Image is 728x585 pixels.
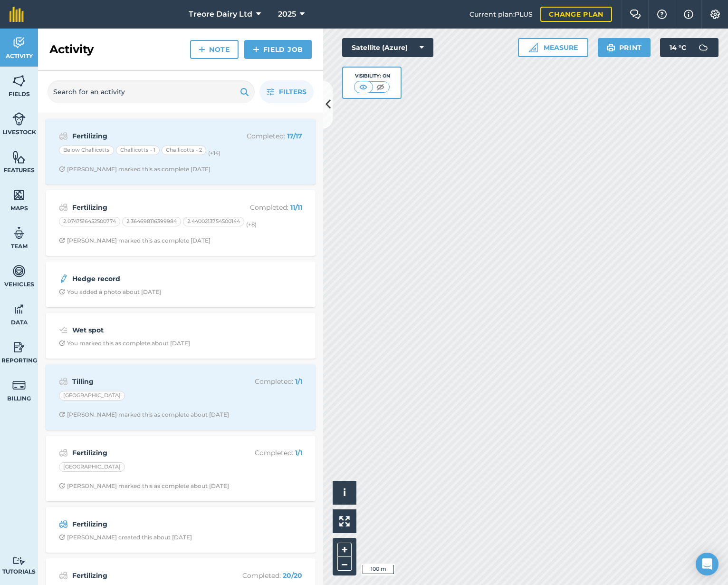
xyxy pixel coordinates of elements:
[48,80,255,103] input: Search for an activity
[59,483,65,489] img: Clock with arrow pointing clockwise
[337,557,352,571] button: –
[287,132,302,140] strong: 17 / 17
[259,80,314,103] button: Filters
[357,82,369,92] img: svg+xml;base64,PHN2ZyB4bWxucz0iaHR0cDovL3d3dy53My5vcmcvMjAwMC9zdmciIHdpZHRoPSI1MCIgaGVpZ2h0PSI0MC...
[709,10,721,19] img: A cog icon
[246,221,257,228] small: (+ 8 )
[12,188,26,202] img: svg+xml;base64,PHN2ZyB4bWxucz0iaHR0cDovL3d3dy53My5vcmcvMjAwMC9zdmciIHdpZHRoPSI1NiIgaGVpZ2h0PSI2MC...
[240,86,249,97] img: svg+xml;base64,PHN2ZyB4bWxucz0iaHR0cDovL3d3dy53My5vcmcvMjAwMC9zdmciIHdpZHRoPSIxOSIgaGVpZ2h0PSIyNC...
[12,74,26,88] img: svg+xml;base64,PHN2ZyB4bWxucz0iaHR0cDovL3d3dy53My5vcmcvMjAwMC9zdmciIHdpZHRoPSI1NiIgaGVpZ2h0PSI2MC...
[283,571,302,580] strong: 20 / 20
[59,447,68,458] img: svg+xml;base64,PD94bWwgdmVyc2lvbj0iMS4wIiBlbmNvZGluZz0idXRmLTgiPz4KPCEtLSBHZW5lcmF0b3I6IEFkb2JlIE...
[59,202,68,213] img: svg+xml;base64,PD94bWwgdmVyc2lvbj0iMS4wIiBlbmNvZGluZz0idXRmLTgiPz4KPCEtLSBHZW5lcmF0b3I6IEFkb2JlIE...
[59,130,68,142] img: svg+xml;base64,PD94bWwgdmVyc2lvbj0iMS4wIiBlbmNvZGluZz0idXRmLTgiPz4KPCEtLSBHZW5lcmF0b3I6IEFkb2JlIE...
[670,38,686,57] span: 14 ° C
[333,481,356,505] button: i
[337,543,352,557] button: +
[72,570,223,581] strong: Fertilizing
[190,40,239,59] a: Note
[59,237,65,244] img: Clock with arrow pointing clockwise
[374,82,386,92] img: svg+xml;base64,PHN2ZyB4bWxucz0iaHR0cDovL3d3dy53My5vcmcvMjAwMC9zdmciIHdpZHRoPSI1MCIgaGVpZ2h0PSI0MC...
[10,7,24,22] img: fieldmargin Logo
[244,40,312,59] a: Field Job
[342,38,433,57] button: Satellite (Azure)
[12,378,26,392] img: svg+xml;base64,PD94bWwgdmVyc2lvbj0iMS4wIiBlbmNvZGluZz0idXRmLTgiPz4KPCEtLSBHZW5lcmF0b3I6IEFkb2JlIE...
[12,112,26,126] img: svg+xml;base64,PD94bWwgdmVyc2lvbj0iMS4wIiBlbmNvZGluZz0idXRmLTgiPz4KPCEtLSBHZW5lcmF0b3I6IEFkb2JlIE...
[12,150,26,164] img: svg+xml;base64,PHN2ZyB4bWxucz0iaHR0cDovL3d3dy53My5vcmcvMjAwMC9zdmciIHdpZHRoPSI1NiIgaGVpZ2h0PSI2MC...
[208,150,220,156] small: (+ 14 )
[279,87,307,97] span: Filters
[59,534,192,541] div: [PERSON_NAME] created this about [DATE]
[684,9,693,20] img: svg+xml;base64,PHN2ZyB4bWxucz0iaHR0cDovL3d3dy53My5vcmcvMjAwMC9zdmciIHdpZHRoPSIxNyIgaGVpZ2h0PSIxNy...
[59,376,68,387] img: svg+xml;base64,PD94bWwgdmVyc2lvbj0iMS4wIiBlbmNvZGluZz0idXRmLTgiPz4KPCEtLSBHZW5lcmF0b3I6IEFkb2JlIE...
[59,411,229,419] div: [PERSON_NAME] marked this as complete about [DATE]
[72,202,223,213] strong: Fertilizing
[12,556,26,565] img: svg+xml;base64,PD94bWwgdmVyc2lvbj0iMS4wIiBlbmNvZGluZz0idXRmLTgiPz4KPCEtLSBHZW5lcmF0b3I6IEFkb2JlIE...
[116,146,160,155] div: Challicotts - 1
[59,482,229,490] div: [PERSON_NAME] marked this as complete about [DATE]
[72,131,223,141] strong: Fertilizing
[656,10,668,19] img: A question mark icon
[59,273,68,284] img: svg+xml;base64,PD94bWwgdmVyc2lvbj0iMS4wIiBlbmNvZGluZz0idXRmLTgiPz4KPCEtLSBHZW5lcmF0b3I6IEFkb2JlIE...
[12,302,26,316] img: svg+xml;base64,PD94bWwgdmVyc2lvbj0iMS4wIiBlbmNvZGluZz0idXRmLTgiPz4KPCEtLSBHZW5lcmF0b3I6IEFkb2JlIE...
[51,267,310,302] a: Hedge recordClock with arrow pointing clockwiseYou added a photo about [DATE]
[518,38,588,57] button: Measure
[51,125,310,179] a: FertilizingCompleted: 17/17Below ChallicottsChallicotts - 1Challicotts - 2(+14)Clock with arrow p...
[253,44,259,55] img: svg+xml;base64,PHN2ZyB4bWxucz0iaHR0cDovL3d3dy53My5vcmcvMjAwMC9zdmciIHdpZHRoPSIxNCIgaGVpZ2h0PSIyNC...
[59,324,68,336] img: svg+xml;base64,PD94bWwgdmVyc2lvbj0iMS4wIiBlbmNvZGluZz0idXRmLTgiPz4KPCEtLSBHZW5lcmF0b3I6IEFkb2JlIE...
[59,518,68,530] img: svg+xml;base64,PD94bWwgdmVyc2lvbj0iMS4wIiBlbmNvZGluZz0idXRmLTgiPz4KPCEtLSBHZW5lcmF0b3I6IEFkb2JlIE...
[59,570,68,581] img: svg+xml;base64,PD94bWwgdmVyc2lvbj0iMS4wIiBlbmNvZGluZz0idXRmLTgiPz4KPCEtLSBHZW5lcmF0b3I6IEFkb2JlIE...
[59,340,65,346] img: Clock with arrow pointing clockwise
[51,513,310,547] a: FertilizingClock with arrow pointing clockwise[PERSON_NAME] created this about [DATE]
[72,273,223,284] strong: Hedge record
[122,217,181,226] div: 2.364698116399984
[51,441,310,496] a: FertilizingCompleted: 1/1[GEOGRAPHIC_DATA]Clock with arrow pointing clockwise[PERSON_NAME] marked...
[49,42,94,57] h2: Activity
[59,289,65,295] img: Clock with arrow pointing clockwise
[199,44,205,55] img: svg+xml;base64,PHN2ZyB4bWxucz0iaHR0cDovL3d3dy53My5vcmcvMjAwMC9zdmciIHdpZHRoPSIxNCIgaGVpZ2h0PSIyNC...
[343,487,346,498] span: i
[59,217,120,226] div: 2.0747516452500774
[354,72,390,80] div: Visibility: On
[227,202,302,213] p: Completed :
[59,288,161,296] div: You added a photo about [DATE]
[72,376,223,387] strong: Tilling
[51,319,310,353] a: Wet spotClock with arrow pointing clockwiseYou marked this as complete about [DATE]
[540,7,612,22] a: Change plan
[162,146,206,155] div: Challicotts - 2
[59,146,114,155] div: Below Challicotts
[12,36,26,50] img: svg+xml;base64,PD94bWwgdmVyc2lvbj0iMS4wIiBlbmNvZGluZz0idXRmLTgiPz4KPCEtLSBHZW5lcmF0b3I6IEFkb2JlIE...
[227,570,302,581] p: Completed :
[59,391,125,400] div: [GEOGRAPHIC_DATA]
[339,516,350,526] img: Four arrows, one pointing top left, one top right, one bottom right and the last bottom left
[12,226,26,240] img: svg+xml;base64,PD94bWwgdmVyc2lvbj0iMS4wIiBlbmNvZGluZz0idXRmLTgiPz4KPCEtLSBHZW5lcmF0b3I6IEFkb2JlIE...
[660,38,718,57] button: 14 °C
[528,43,538,52] img: Ruler icon
[290,203,302,212] strong: 11 / 11
[59,411,65,418] img: Clock with arrow pointing clockwise
[598,38,651,57] button: Print
[59,534,65,540] img: Clock with arrow pointing clockwise
[469,9,533,19] span: Current plan : PLUS
[59,166,211,173] div: [PERSON_NAME] marked this as complete [DATE]
[59,166,65,172] img: Clock with arrow pointing clockwise
[295,448,302,457] strong: 1 / 1
[59,462,125,472] div: [GEOGRAPHIC_DATA]
[12,264,26,278] img: svg+xml;base64,PD94bWwgdmVyc2lvbj0iMS4wIiBlbmNvZGluZz0idXRmLTgiPz4KPCEtLSBHZW5lcmF0b3I6IEFkb2JlIE...
[606,42,615,53] img: svg+xml;base64,PHN2ZyB4bWxucz0iaHR0cDovL3d3dy53My5vcmcvMjAwMC9zdmciIHdpZHRoPSIxOSIgaGVpZ2h0PSIyNC...
[227,448,302,458] p: Completed :
[72,325,223,335] strong: Wet spot
[183,217,244,226] div: 2.4400213754500144
[51,196,310,250] a: FertilizingCompleted: 11/112.07475164525007742.3646981163999842.4400213754500144(+8)Clock with ar...
[51,370,310,424] a: TillingCompleted: 1/1[GEOGRAPHIC_DATA]Clock with arrow pointing clockwise[PERSON_NAME] marked thi...
[72,519,223,529] strong: Fertilizing
[59,237,211,244] div: [PERSON_NAME] marked this as complete [DATE]
[295,377,302,386] strong: 1 / 1
[630,10,641,19] img: Two speech bubbles overlapping with the left bubble in the forefront
[227,131,302,141] p: Completed :
[12,340,26,354] img: svg+xml;base64,PD94bWwgdmVyc2lvbj0iMS4wIiBlbmNvZGluZz0idXRmLTgiPz4KPCEtLSBHZW5lcmF0b3I6IEFkb2JlIE...
[189,9,252,20] span: Treore Dairy Ltd
[59,340,190,347] div: You marked this as complete about [DATE]
[696,553,718,575] div: Open Intercom Messenger
[694,38,713,57] img: svg+xml;base64,PD94bWwgdmVyc2lvbj0iMS4wIiBlbmNvZGluZz0idXRmLTgiPz4KPCEtLSBHZW5lcmF0b3I6IEFkb2JlIE...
